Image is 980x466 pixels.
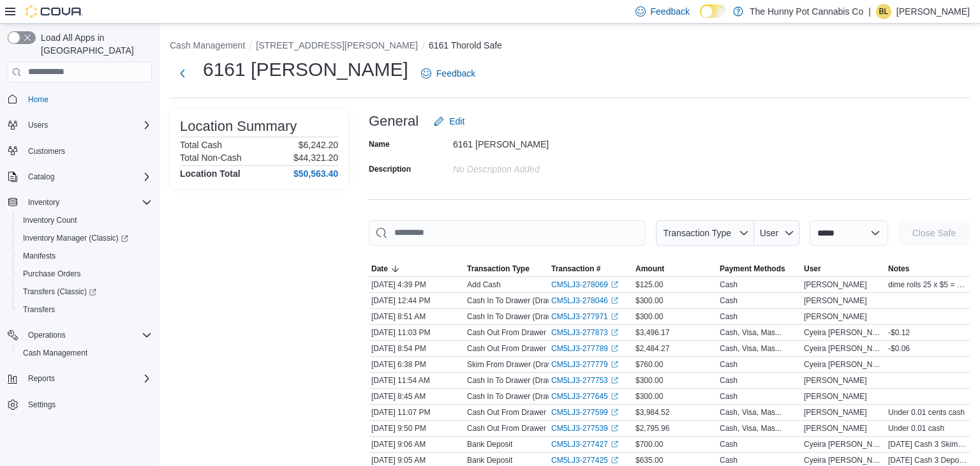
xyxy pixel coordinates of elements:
[611,329,618,336] svg: External link
[804,391,867,402] span: [PERSON_NAME]
[804,343,883,354] span: Cyeira [PERSON_NAME]
[720,375,738,386] div: Cash
[551,455,618,465] a: CM5LJ3-277425External link
[453,134,624,149] div: 6161 [PERSON_NAME]
[23,396,152,412] span: Settings
[912,227,956,239] span: Close Safe
[293,169,338,179] h4: $50,563.40
[18,213,82,228] a: Inventory Count
[28,400,56,410] span: Settings
[720,391,738,402] div: Cash
[23,144,70,159] a: Customers
[23,327,152,343] span: Operations
[750,4,863,19] p: The Hunny Pot Cannabis Co
[13,247,157,265] button: Manifests
[467,439,512,449] p: Bank Deposit
[720,312,738,322] div: Cash
[23,143,152,159] span: Customers
[28,146,65,156] span: Customers
[868,4,871,19] p: |
[760,228,779,238] span: User
[23,215,77,225] span: Inventory Count
[23,195,152,210] span: Inventory
[611,297,618,304] svg: External link
[3,142,157,160] button: Customers
[720,343,782,354] div: Cash, Visa, Mas...
[635,296,663,306] span: $300.00
[611,409,618,416] svg: External link
[18,248,152,264] span: Manifests
[804,359,883,370] span: Cyeira [PERSON_NAME]
[467,343,584,354] p: Cash Out From Drawer (Drawer 1)
[551,343,618,354] a: CM5LJ3-277789External link
[804,375,867,386] span: [PERSON_NAME]
[804,455,883,465] span: Cyeira [PERSON_NAME]
[8,85,152,447] nav: Complex example
[549,261,633,276] button: Transaction #
[180,153,242,163] h6: Total Non-Cash
[467,264,530,274] span: Transaction Type
[369,139,390,149] label: Name
[3,90,157,109] button: Home
[180,169,241,179] h4: Location Total
[3,326,157,344] button: Operations
[656,220,754,246] button: Transaction Type
[369,405,464,420] div: [DATE] 11:07 PM
[18,284,152,299] span: Transfers (Classic)
[23,169,152,184] span: Catalog
[635,280,663,290] span: $125.00
[663,228,731,238] span: Transaction Type
[720,423,782,433] div: Cash, Visa, Mas...
[633,261,717,276] button: Amount
[180,140,222,150] h6: Total Cash
[551,327,618,338] a: CM5LJ3-277873External link
[18,230,152,246] span: Inventory Manager (Classic)
[467,327,584,338] p: Cash Out From Drawer (Drawer 3)
[28,197,59,207] span: Inventory
[13,301,157,319] button: Transfers
[28,94,48,105] span: Home
[551,407,618,417] a: CM5LJ3-277599External link
[369,309,464,324] div: [DATE] 8:51 AM
[879,4,889,19] span: BL
[551,296,618,306] a: CM5LJ3-278046External link
[467,391,568,402] p: Cash In To Drawer (Drawer 3)
[23,251,56,261] span: Manifests
[804,312,867,322] span: [PERSON_NAME]
[13,344,157,362] button: Cash Management
[453,159,624,174] div: No Description added
[551,375,618,386] a: CM5LJ3-277753External link
[23,371,152,386] span: Reports
[18,345,152,361] span: Cash Management
[804,407,867,417] span: [PERSON_NAME]
[26,5,83,18] img: Cova
[467,296,568,306] p: Cash In To Drawer (Drawer 1)
[888,423,944,433] span: Under 0.01 cash
[467,359,569,370] p: Skim From Drawer (Drawer 3)
[464,261,549,276] button: Transaction Type
[18,213,152,228] span: Inventory Count
[429,109,470,134] button: Edit
[449,115,464,128] span: Edit
[467,455,512,465] p: Bank Deposit
[651,5,690,18] span: Feedback
[720,359,738,370] div: Cash
[416,61,480,86] a: Feedback
[888,327,910,338] span: -$0.12
[635,359,663,370] span: $760.00
[369,325,464,340] div: [DATE] 11:03 PM
[635,343,669,354] span: $2,484.27
[23,348,87,358] span: Cash Management
[369,164,411,174] label: Description
[551,280,618,290] a: CM5LJ3-278069External link
[551,439,618,449] a: CM5LJ3-277427External link
[18,248,61,264] a: Manifests
[28,120,48,130] span: Users
[170,39,970,54] nav: An example of EuiBreadcrumbs
[3,395,157,414] button: Settings
[720,264,785,274] span: Payment Methods
[611,456,618,464] svg: External link
[804,327,883,338] span: Cyeira [PERSON_NAME]
[18,302,60,317] a: Transfers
